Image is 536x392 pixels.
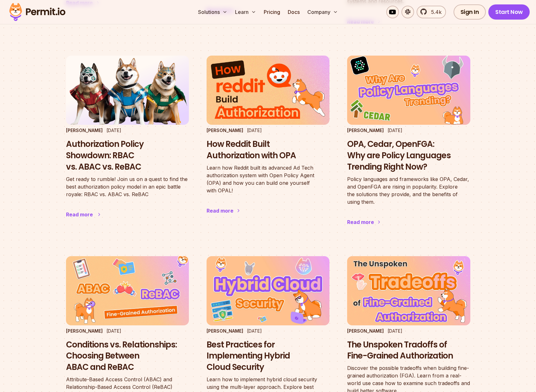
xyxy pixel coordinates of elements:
[347,339,470,362] h3: The Unspoken Tradoffs of Fine-Grained Authorization
[66,56,189,231] a: Authorization Policy Showdown: RBAC vs. ABAC vs. ReBAC[PERSON_NAME][DATE]Authorization Policy Sho...
[207,339,329,373] h3: Best Practices for Implementing Hybrid Cloud Security
[66,328,103,334] p: [PERSON_NAME]
[232,6,259,18] button: Learn
[247,328,262,334] time: [DATE]
[207,139,329,161] h3: How Reddit Built Authorization with OPA
[196,6,230,18] button: Solutions
[347,139,470,172] h3: OPA, Cedar, OpenFGA: Why are Policy Languages Trending Right Now?
[66,175,189,198] p: Get ready to rumble! Join us on a quest to find the best authorization policy model in an epic ba...
[207,328,243,334] p: [PERSON_NAME]
[66,127,103,134] p: [PERSON_NAME]
[6,1,68,23] img: Permit logo
[347,218,374,226] div: Read more
[207,56,329,227] a: How Reddit Built Authorization with OPA[PERSON_NAME][DATE]How Reddit Built Authorization with OPA...
[207,256,329,325] img: Best Practices for Implementing Hybrid Cloud Security
[347,328,384,334] p: [PERSON_NAME]
[488,4,530,20] a: Start Now
[347,127,384,134] p: [PERSON_NAME]
[347,56,470,125] img: OPA, Cedar, OpenFGA: Why are Policy Languages Trending Right Now?
[247,128,262,133] time: [DATE]
[347,256,470,325] img: The Unspoken Tradoffs of Fine-Grained Authorization
[66,211,93,218] div: Read more
[66,339,189,373] h3: Conditions vs. Relationships: Choosing Between ABAC and ReBAC
[347,56,470,238] a: OPA, Cedar, OpenFGA: Why are Policy Languages Trending Right Now?[PERSON_NAME][DATE]OPA, Cedar, O...
[305,6,340,18] button: Company
[347,175,470,206] p: Policy languages and frameworks like OPA, Cedar, and OpenFGA are rising in popularity. Explore th...
[66,256,189,325] img: Conditions vs. Relationships: Choosing Between ABAC and ReBAC
[261,6,283,18] a: Pricing
[285,6,302,18] a: Docs
[207,56,329,125] img: How Reddit Built Authorization with OPA
[207,207,233,214] div: Read more
[417,6,446,18] a: 5.4k
[106,128,121,133] time: [DATE]
[454,4,486,20] a: Sign In
[388,328,402,334] time: [DATE]
[207,127,243,134] p: [PERSON_NAME]
[388,128,402,133] time: [DATE]
[60,52,195,128] img: Authorization Policy Showdown: RBAC vs. ABAC vs. ReBAC
[106,328,121,334] time: [DATE]
[66,139,189,172] h3: Authorization Policy Showdown: RBAC vs. ABAC vs. ReBAC
[427,8,442,16] span: 5.4k
[207,164,329,194] p: Learn how Reddit built its advanced Ad Tech authorization system with Open Policy Agent (OPA) and...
